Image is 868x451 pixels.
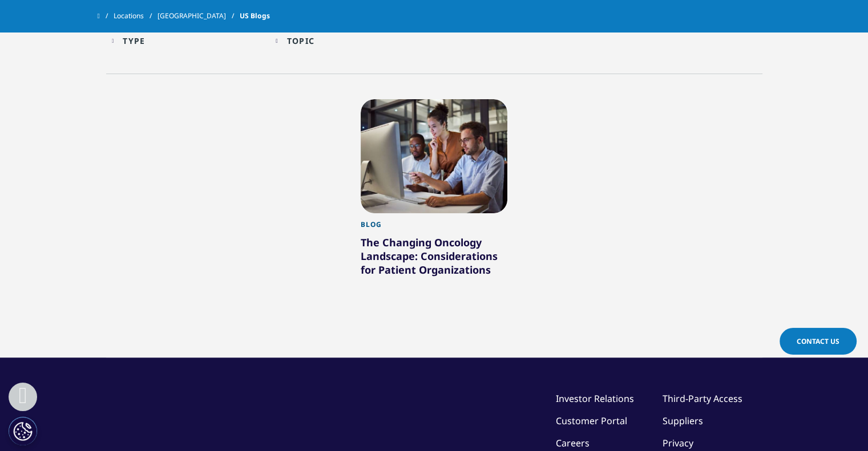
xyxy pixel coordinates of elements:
[663,415,703,427] a: Suppliers
[361,220,508,235] div: Blog
[114,6,158,26] a: Locations
[797,336,839,346] span: Contact Us
[556,437,590,449] a: Careers
[780,328,857,355] a: Contact Us
[158,6,240,26] a: [GEOGRAPHIC_DATA]
[361,235,508,281] div: The Changing Oncology Landscape: Considerations for Patient Organizations
[123,35,145,46] div: Type facet.
[361,213,508,306] a: Blog The Changing Oncology Landscape: Considerations for Patient Organizations
[663,437,693,449] a: Privacy
[556,415,627,427] a: Customer Portal
[240,6,270,26] span: US Blogs
[556,392,634,405] a: Investor Relations
[663,392,742,405] a: Third-Party Access
[9,417,37,445] button: Cookies Settings
[287,35,314,46] div: Topic facet.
